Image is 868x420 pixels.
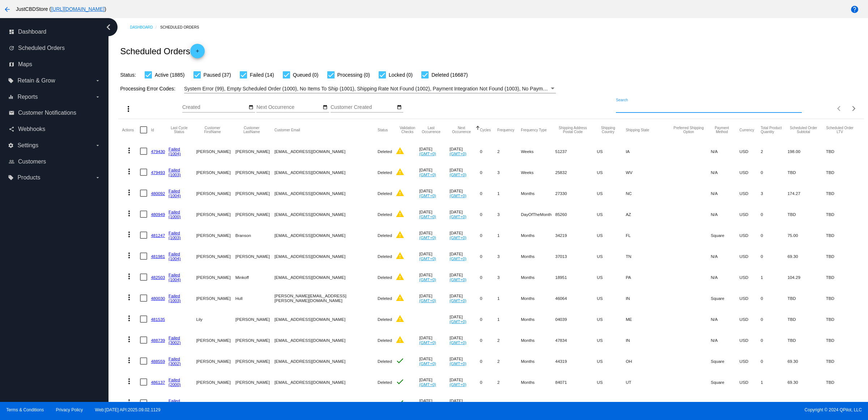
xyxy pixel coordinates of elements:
mat-cell: Minkoff [235,267,275,288]
a: Failed [169,188,180,193]
a: Failed [169,167,180,172]
a: (1003) [169,172,181,177]
mat-cell: 04039 [555,309,597,330]
span: Scheduled Orders [18,45,65,51]
a: 488559 [151,359,165,364]
mat-cell: 0 [480,183,497,204]
mat-cell: [PERSON_NAME] [196,162,235,183]
mat-cell: FL [626,225,673,246]
mat-cell: Months [521,267,555,288]
mat-cell: US [597,141,626,162]
mat-cell: [DATE] [450,246,480,267]
mat-cell: Months [521,183,555,204]
i: share [9,126,14,132]
a: (GMT+0) [419,361,436,366]
mat-cell: USD [740,225,761,246]
mat-cell: 3 [761,183,787,204]
button: Change sorting for CustomerEmail [275,128,300,132]
button: Change sorting for CurrencyIso [740,128,754,132]
mat-cell: 2 [497,351,521,372]
mat-cell: [PERSON_NAME] [196,267,235,288]
mat-cell: [PERSON_NAME] [196,225,235,246]
mat-cell: 44319 [555,351,597,372]
a: (GMT+0) [450,277,467,282]
mat-cell: 0 [480,225,497,246]
mat-cell: TBD [826,204,860,225]
a: (1004) [169,256,181,261]
a: (GMT+0) [450,193,467,198]
mat-cell: 104.29 [787,267,826,288]
mat-cell: TBD [787,204,826,225]
a: (GMT+0) [450,172,467,177]
mat-cell: OH [626,351,673,372]
mat-cell: 0 [761,351,787,372]
mat-cell: [DATE] [450,372,480,393]
mat-cell: [PERSON_NAME] [196,372,235,393]
button: Change sorting for Id [151,128,154,132]
mat-cell: [PERSON_NAME] [235,330,275,351]
mat-cell: [EMAIL_ADDRESS][DOMAIN_NAME] [275,162,378,183]
input: Created [182,105,247,110]
mat-icon: help [850,5,859,14]
mat-cell: [PERSON_NAME] [235,141,275,162]
mat-cell: N/A [711,330,739,351]
mat-cell: 1 [497,225,521,246]
mat-cell: [EMAIL_ADDRESS][DOMAIN_NAME] [275,246,378,267]
mat-cell: 0 [480,309,497,330]
a: Failed [169,147,180,151]
mat-cell: [PERSON_NAME] [235,162,275,183]
mat-cell: N/A [711,141,739,162]
mat-cell: [EMAIL_ADDRESS][DOMAIN_NAME] [275,183,378,204]
mat-cell: N/A [711,246,739,267]
a: (GMT+0) [450,319,467,324]
mat-cell: TBD [787,330,826,351]
mat-cell: N/A [711,267,739,288]
mat-cell: [DATE] [419,288,450,309]
mat-cell: 0 [761,225,787,246]
a: (GMT+0) [450,361,467,366]
mat-cell: [DATE] [450,351,480,372]
mat-cell: NC [626,183,673,204]
mat-cell: USD [740,246,761,267]
mat-cell: US [597,183,626,204]
mat-cell: [DATE] [450,183,480,204]
mat-cell: [PERSON_NAME] [196,204,235,225]
mat-cell: [EMAIL_ADDRESS][DOMAIN_NAME] [275,351,378,372]
mat-cell: 2 [497,330,521,351]
a: map Maps [9,59,101,70]
mat-cell: [DATE] [450,141,480,162]
mat-cell: 51237 [555,141,597,162]
mat-cell: 37013 [555,246,597,267]
mat-cell: US [597,309,626,330]
mat-cell: N/A [711,309,739,330]
mat-cell: TBD [826,351,860,372]
mat-cell: 0 [761,309,787,330]
mat-cell: [EMAIL_ADDRESS][DOMAIN_NAME] [275,225,378,246]
span: Dashboard [18,29,46,35]
mat-icon: more_vert [125,356,133,365]
mat-cell: 0 [761,162,787,183]
mat-icon: more_vert [125,251,133,260]
button: Change sorting for FrequencyType [521,128,547,132]
a: Scheduled Orders [160,22,205,33]
mat-cell: 18951 [555,267,597,288]
mat-cell: TBD [826,141,860,162]
i: dashboard [9,29,14,35]
mat-cell: US [597,246,626,267]
mat-cell: US [597,162,626,183]
mat-cell: Square [711,351,739,372]
mat-cell: [PERSON_NAME] [196,288,235,309]
mat-cell: 3 [497,246,521,267]
button: Change sorting for ShippingState [626,128,649,132]
a: Failed [169,251,180,256]
mat-cell: USD [740,309,761,330]
mat-cell: Months [521,225,555,246]
button: Change sorting for Frequency [497,128,514,132]
a: update Scheduled Orders [9,42,101,54]
a: 482503 [151,275,165,280]
a: (GMT+0) [450,214,467,219]
mat-cell: 34219 [555,225,597,246]
a: people_outline Customers [9,156,101,167]
i: map [9,61,14,67]
mat-cell: 0 [761,204,787,225]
